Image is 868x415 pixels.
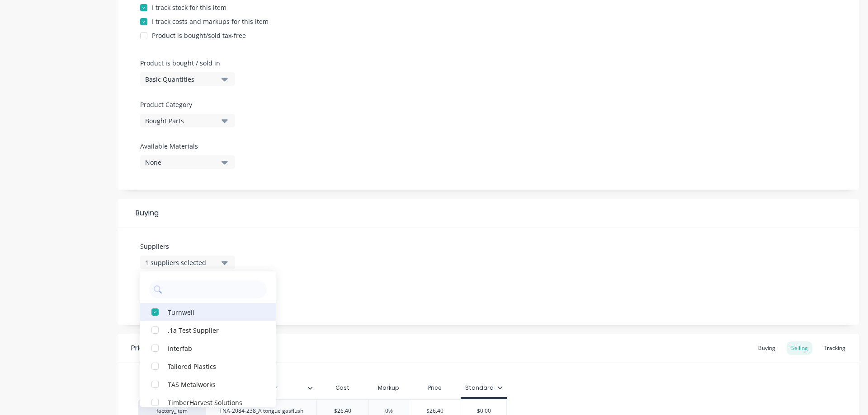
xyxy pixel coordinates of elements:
button: Bought Parts [140,114,235,127]
div: Basic Quantities [145,75,217,84]
div: Bought Parts [145,116,217,126]
div: Turnwell [168,307,258,317]
div: Xero Item # [138,379,206,397]
div: Standard [465,384,503,392]
div: Tracking [819,341,850,355]
label: Suppliers [140,242,235,251]
div: Tailored Plastics [168,361,258,371]
div: I track costs and markups for this item [152,17,269,26]
div: TimberHarvest Solutions [168,397,258,407]
div: 1 suppliers selected [145,258,217,267]
label: Product Category [140,100,231,109]
div: Interfab [168,343,258,353]
label: Product is bought / sold in [140,58,231,68]
div: .1a Test Supplier [168,325,258,335]
div: TAS Metalworks [168,379,258,389]
label: Available Materials [140,141,235,151]
div: Product is bought/sold tax-free [152,31,246,40]
div: Markup [368,379,409,397]
div: Cost [316,379,368,397]
div: I track stock for this item [152,3,226,12]
div: Price [409,379,461,397]
button: 1 suppliers selected [140,256,235,269]
div: Pricing [131,343,154,354]
button: None [140,155,235,169]
button: Basic Quantities [140,72,235,86]
div: Buying [754,341,780,355]
div: Buying [118,199,859,228]
div: Selling [787,341,812,355]
div: None [145,158,217,167]
div: factory_item [147,407,197,415]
